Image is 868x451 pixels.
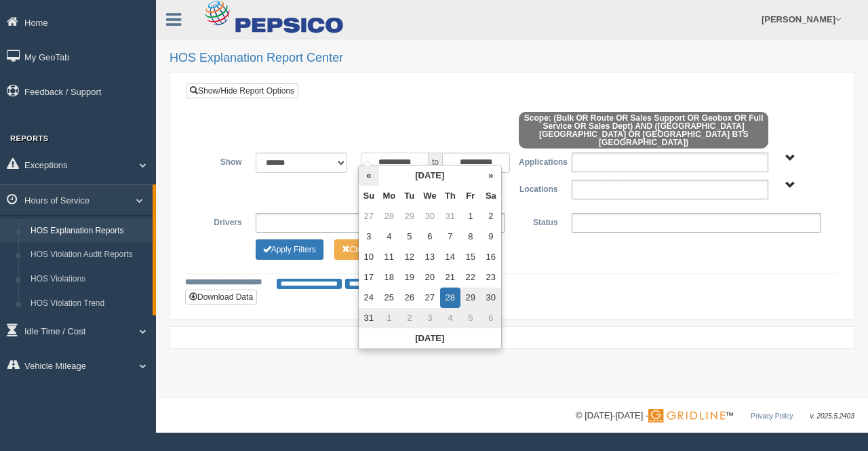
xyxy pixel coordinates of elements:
td: 16 [481,247,501,267]
button: Change Filter Options [256,239,323,260]
td: 28 [379,206,399,227]
td: 1 [460,206,481,227]
td: 21 [440,267,460,288]
td: 31 [359,308,379,328]
td: 10 [359,247,379,267]
td: 11 [379,247,399,267]
a: Privacy Policy [751,412,793,420]
th: « [359,165,379,186]
td: 22 [460,267,481,288]
td: 14 [440,247,460,267]
td: 3 [420,308,440,328]
td: 30 [420,206,440,227]
td: 15 [460,247,481,267]
th: [DATE] [359,328,501,349]
td: 17 [359,267,379,288]
img: Gridline [648,409,725,423]
td: 23 [481,267,501,288]
td: 7 [440,227,460,247]
td: 28 [440,288,460,308]
button: Download Data [185,290,257,305]
td: 2 [399,308,420,328]
td: 6 [481,308,501,328]
td: 5 [399,227,420,247]
td: 5 [460,308,481,328]
label: Status [512,213,565,229]
td: 29 [460,288,481,308]
td: 3 [359,227,379,247]
td: 9 [481,227,501,247]
td: 30 [481,288,501,308]
label: Applications [512,153,565,169]
td: 20 [420,267,440,288]
div: © [DATE]-[DATE] - ™ [576,409,854,423]
a: Show/Hide Report Options [186,83,298,98]
span: Scope: (Bulk OR Route OR Sales Support OR Geobox OR Full Service OR Sales Dept) AND ([GEOGRAPHIC_... [519,112,768,149]
td: 24 [359,288,379,308]
td: 18 [379,267,399,288]
a: HOS Violations [24,267,153,292]
a: HOS Violation Trend [24,292,153,316]
th: We [420,186,440,206]
th: Mo [379,186,399,206]
td: 6 [420,227,440,247]
a: HOS Explanation Reports [24,219,153,243]
span: v. 2025.5.2403 [810,412,854,420]
th: Sa [481,186,501,206]
th: [DATE] [379,165,481,186]
td: 19 [399,267,420,288]
th: Fr [460,186,481,206]
td: 4 [440,308,460,328]
label: Locations [512,180,565,196]
th: Su [359,186,379,206]
h2: HOS Explanation Report Center [170,52,854,65]
td: 4 [379,227,399,247]
label: Drivers [196,213,249,229]
td: 31 [440,206,460,227]
td: 13 [420,247,440,267]
td: 2 [481,206,501,227]
td: 26 [399,288,420,308]
td: 27 [359,206,379,227]
td: 29 [399,206,420,227]
button: Change Filter Options [334,239,401,260]
td: 8 [460,227,481,247]
th: Tu [399,186,420,206]
td: 27 [420,288,440,308]
th: » [481,165,501,186]
td: 1 [379,308,399,328]
label: Show [196,153,249,169]
span: to [429,153,442,173]
a: HOS Violation Audit Reports [24,243,153,267]
td: 12 [399,247,420,267]
td: 25 [379,288,399,308]
th: Th [440,186,460,206]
